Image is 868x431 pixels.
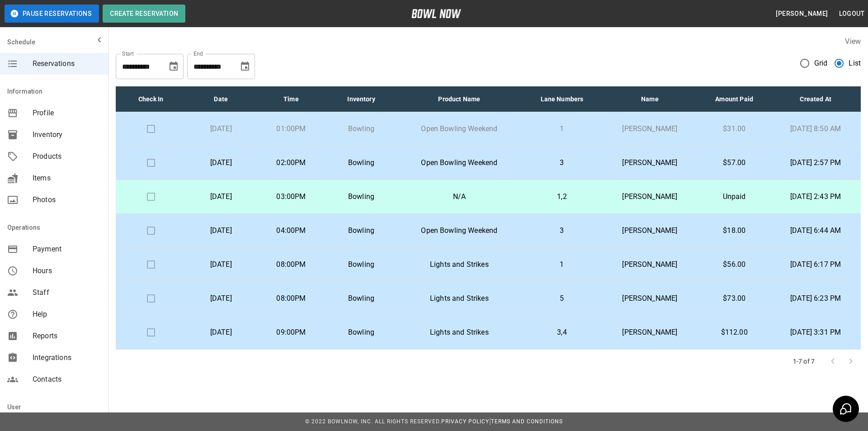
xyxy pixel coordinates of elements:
[263,123,319,134] p: 01:00PM
[772,5,831,22] button: [PERSON_NAME]
[33,309,101,320] span: Help
[698,86,770,112] th: Amount Paid
[529,191,594,202] p: 1,2
[705,259,763,270] p: $56.00
[529,225,594,236] p: 3
[705,123,763,134] p: $31.00
[5,5,99,23] button: Pause Reservations
[705,293,763,304] p: $73.00
[609,293,691,304] p: [PERSON_NAME]
[705,327,763,338] p: $112.00
[186,86,256,112] th: Date
[263,157,319,168] p: 02:00PM
[529,157,594,168] p: 3
[404,259,515,270] p: Lights and Strikes
[705,191,763,202] p: Unpaid
[705,225,763,236] p: $18.00
[256,86,326,112] th: Time
[305,418,441,425] span: © 2022 BowlNow, Inc. All Rights Reserved.
[529,293,594,304] p: 5
[778,123,854,134] p: [DATE] 8:50 AM
[33,331,101,341] span: Reports
[778,191,854,202] p: [DATE] 2:43 PM
[33,287,101,298] span: Staff
[793,357,815,366] p: 1-7 of 7
[491,418,563,425] a: Terms and Conditions
[441,418,489,425] a: Privacy Policy
[778,157,854,168] p: [DATE] 2:57 PM
[609,225,691,236] p: [PERSON_NAME]
[33,374,101,385] span: Contacts
[602,86,698,112] th: Name
[529,259,594,270] p: 1
[411,9,461,18] img: logo
[835,5,868,22] button: Logout
[33,265,101,276] span: Hours
[333,259,389,270] p: Bowling
[609,191,691,202] p: [PERSON_NAME]
[193,327,249,338] p: [DATE]
[404,157,515,168] p: Open Bowling Weekend
[193,157,249,168] p: [DATE]
[529,327,594,338] p: 3,4
[778,259,854,270] p: [DATE] 6:17 PM
[103,5,185,23] button: Create Reservation
[33,151,101,162] span: Products
[33,58,101,69] span: Reservations
[193,191,249,202] p: [DATE]
[263,293,319,304] p: 08:00PM
[609,123,691,134] p: [PERSON_NAME]
[333,191,389,202] p: Bowling
[529,123,594,134] p: 1
[193,123,249,134] p: [DATE]
[849,58,861,69] span: List
[33,194,101,205] span: Photos
[333,157,389,168] p: Bowling
[522,86,602,112] th: Lane Numbers
[778,225,854,236] p: [DATE] 6:44 AM
[845,37,861,46] label: View
[165,57,183,76] button: Choose date, selected date is Oct 4, 2025
[778,327,854,338] p: [DATE] 3:31 PM
[193,225,249,236] p: [DATE]
[263,191,319,202] p: 03:00PM
[396,86,522,112] th: Product Name
[333,327,389,338] p: Bowling
[770,86,861,112] th: Created At
[404,293,515,304] p: Lights and Strikes
[404,225,515,236] p: Open Bowling Weekend
[33,129,101,140] span: Inventory
[333,123,389,134] p: Bowling
[609,327,691,338] p: [PERSON_NAME]
[333,225,389,236] p: Bowling
[705,157,763,168] p: $57.00
[814,58,828,69] span: Grid
[404,191,515,202] p: N/A
[263,259,319,270] p: 08:00PM
[778,293,854,304] p: [DATE] 6:23 PM
[33,108,101,118] span: Profile
[404,123,515,134] p: Open Bowling Weekend
[404,327,515,338] p: Lights and Strikes
[263,225,319,236] p: 04:00PM
[193,259,249,270] p: [DATE]
[333,293,389,304] p: Bowling
[33,244,101,255] span: Payment
[236,57,254,76] button: Choose date, selected date is Oct 4, 2025
[33,352,101,363] span: Integrations
[33,173,101,184] span: Items
[263,327,319,338] p: 09:00PM
[326,86,396,112] th: Inventory
[116,86,186,112] th: Check In
[609,157,691,168] p: [PERSON_NAME]
[609,259,691,270] p: [PERSON_NAME]
[193,293,249,304] p: [DATE]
